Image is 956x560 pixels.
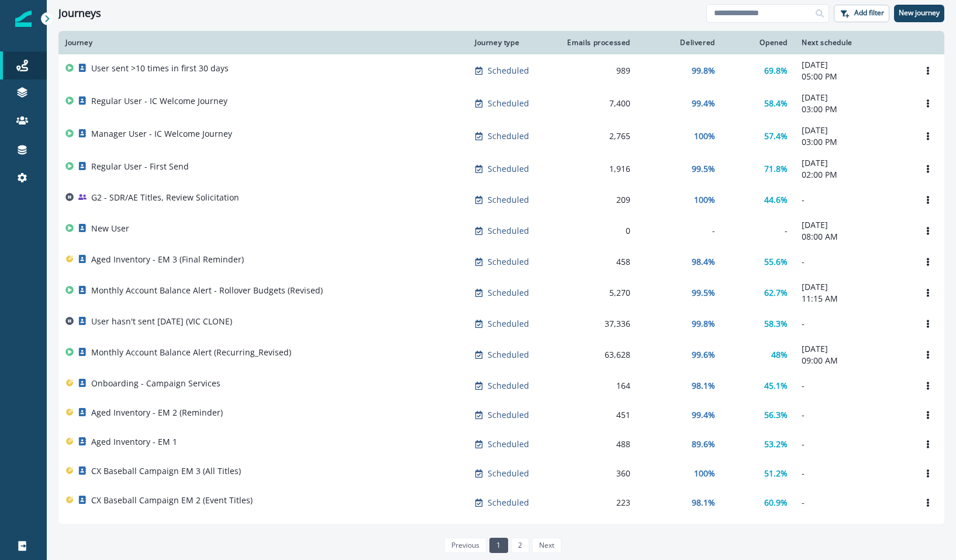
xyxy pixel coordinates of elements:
a: CX Baseball Campaign EM 2 (Event Titles)Scheduled22398.1%60.9%-Options [58,488,944,517]
p: Scheduled [488,318,529,330]
div: 223 [562,497,630,509]
ul: Pagination [441,538,562,553]
a: Page 2 [511,538,529,553]
p: 99.5% [692,287,715,299]
p: Scheduled [488,130,529,142]
p: 99.8% [692,65,715,77]
button: Options [919,465,937,482]
p: Scheduled [488,349,529,361]
p: 71.8% [764,163,788,175]
div: - [644,225,715,237]
a: New UserScheduled0--[DATE]08:00 AMOptions [58,215,944,247]
p: 57.4% [764,130,788,142]
button: Options [919,284,937,302]
div: Opened [729,38,788,47]
div: - [729,225,788,237]
div: Delivered [644,38,715,47]
button: Options [919,315,937,333]
div: Next schedule [802,38,905,47]
p: - [802,409,905,421]
p: Manager User - IC Welcome Journey [91,128,232,140]
p: Scheduled [488,256,529,268]
p: Regular User - IC Welcome Journey [91,95,227,107]
div: 2,765 [562,130,630,142]
p: New User [91,223,129,234]
p: Scheduled [488,194,529,206]
button: Options [919,406,937,424]
p: Regular User - First Send [91,161,189,172]
button: Options [919,435,937,453]
a: CX Baseball Campaign EM 1Scheduled247100%100%-Options [58,517,944,547]
p: 99.4% [692,409,715,421]
p: Scheduled [488,65,529,77]
p: G2 - SDR/AE Titles, Review Solicitation [91,192,239,203]
button: Options [919,127,937,145]
p: 99.8% [692,318,715,330]
p: 03:00 PM [802,103,905,115]
a: Onboarding - Campaign ServicesScheduled16498.1%45.1%-Options [58,371,944,400]
div: 989 [562,65,630,77]
p: 62.7% [764,287,788,299]
div: Emails processed [562,38,630,47]
button: Options [919,160,937,178]
button: Options [919,253,937,271]
p: 56.3% [764,409,788,421]
p: Scheduled [488,438,529,450]
button: Options [919,222,937,240]
button: Options [919,523,937,541]
p: Aged Inventory - EM 1 [91,436,177,448]
a: G2 - SDR/AE Titles, Review SolicitationScheduled209100%44.6%-Options [58,185,944,215]
div: 451 [562,409,630,421]
div: 7,400 [562,98,630,109]
p: 99.4% [692,98,715,109]
button: New journey [894,5,944,22]
p: Scheduled [488,225,529,237]
p: 100% [694,194,715,206]
p: [DATE] [802,157,905,169]
a: Monthly Account Balance Alert - Rollover Budgets (Revised)Scheduled5,27099.5%62.7%[DATE]11:15 AMO... [58,276,944,309]
button: Options [919,95,937,112]
div: 209 [562,194,630,206]
div: 5,270 [562,287,630,299]
p: Aged Inventory - EM 3 (Final Reminder) [91,254,244,265]
p: 100% [694,468,715,479]
a: Regular User - IC Welcome JourneyScheduled7,40099.4%58.4%[DATE]03:00 PMOptions [58,87,944,120]
a: CX Baseball Campaign EM 3 (All Titles)Scheduled360100%51.2%-Options [58,459,944,488]
button: Options [919,62,937,79]
p: 03:00 PM [802,136,905,148]
p: CX Baseball Campaign EM 2 (Event Titles) [91,495,253,506]
a: Aged Inventory - EM 3 (Final Reminder)Scheduled45898.4%55.6%-Options [58,247,944,276]
p: Scheduled [488,497,529,509]
p: Aged Inventory - EM 2 (Reminder) [91,407,223,419]
p: 02:00 PM [802,169,905,181]
button: Options [919,377,937,395]
img: Inflection [15,11,32,27]
a: User hasn't sent [DATE] (VIC CLONE)Scheduled37,33699.8%58.3%-Options [58,309,944,338]
p: - [802,380,905,392]
p: [DATE] [802,125,905,136]
div: 37,336 [562,318,630,330]
p: 99.5% [692,163,715,175]
p: Scheduled [488,409,529,421]
p: User sent >10 times in first 30 days [91,63,229,74]
div: 63,628 [562,349,630,361]
p: 05:00 PM [802,71,905,82]
p: 45.1% [764,380,788,392]
p: 58.4% [764,98,788,109]
button: Options [919,346,937,364]
p: New journey [899,9,940,17]
p: - [802,468,905,479]
div: Journey type [475,38,548,47]
p: 44.6% [764,194,788,206]
a: Page 1 is your current page [489,538,508,553]
button: Add filter [834,5,889,22]
p: - [802,256,905,268]
a: Manager User - IC Welcome JourneyScheduled2,765100%57.4%[DATE]03:00 PMOptions [58,120,944,153]
p: - [802,438,905,450]
p: 98.4% [692,256,715,268]
p: Add filter [854,9,884,17]
p: Scheduled [488,468,529,479]
p: 98.1% [692,380,715,392]
p: Scheduled [488,287,529,299]
p: 58.3% [764,318,788,330]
